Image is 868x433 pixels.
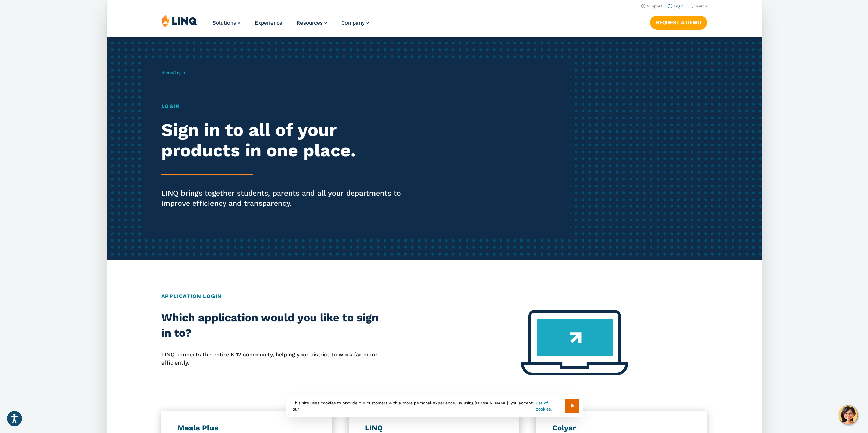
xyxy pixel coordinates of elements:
nav: Utility Navigation [107,2,762,10]
h3: LINQ [365,423,503,433]
a: Company [341,20,369,26]
span: / [161,70,185,75]
span: Solutions [212,20,236,26]
a: Support [641,4,662,9]
img: LINQ | K‑12 Software [161,14,197,27]
a: Home [161,70,173,75]
h3: Meals Plus [178,423,316,433]
span: Search [694,4,707,9]
span: Login [175,70,185,75]
p: LINQ connects the entire K‑12 community, helping your district to work far more efficiently. [161,351,379,367]
a: Resources [297,20,327,26]
h3: Colyar [552,423,690,433]
div: This site uses cookies to provide our customers with a more personal experience. By using [DOMAIN... [286,395,583,417]
button: Hello, have a question? Let’s chat. [839,405,858,424]
span: Company [341,20,365,26]
button: Open Search Bar [689,4,707,9]
h1: Login [161,102,414,110]
nav: Primary Navigation [212,14,369,37]
h2: Sign in to all of your products in one place. [161,120,414,161]
a: Login [667,4,683,9]
span: Resources [297,20,323,26]
a: use of cookies. [536,400,565,412]
a: Request a Demo [650,16,707,29]
h2: Application Login [161,292,707,300]
p: LINQ brings together students, parents and all your departments to improve efficiency and transpa... [161,188,414,208]
nav: Button Navigation [650,14,707,29]
a: Experience [255,20,282,26]
h2: Which application would you like to sign in to? [161,310,379,341]
a: Solutions [212,20,240,26]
